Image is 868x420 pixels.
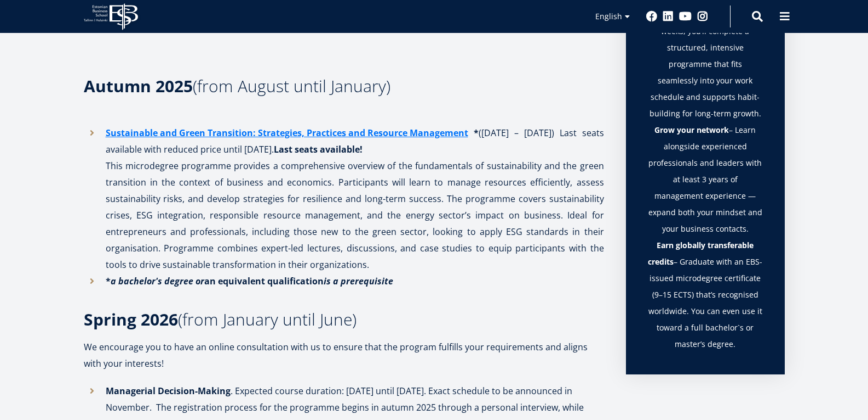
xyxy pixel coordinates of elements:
p: We encourage you to have an online consultation with us to ensure that the program fulfills your ... [84,339,604,372]
a: Sustainable and Green Transition: Strategies, Practices and Resource Management [106,125,468,141]
em: is a prerequisite [324,275,393,287]
strong: Autumn 2025 [84,75,193,97]
a: Youtube [679,11,692,22]
strong: Managerial Decision-Making [106,385,231,397]
a: Facebook [646,11,657,22]
a: Linkedin [663,11,674,22]
i: Sustainable and Green Transition: Strategies, Practices and Resource Management [106,127,468,139]
a: Instagram [697,11,708,22]
li: – Graduate with an EBS-issued microdegree certificate (9–15 ECTS) that’s recognised worldwide. Yo... [648,237,763,352]
h3: (from January until June) [84,311,604,328]
p: ​ [84,45,604,114]
span: (from August until January) [193,75,390,97]
strong: Grow your network [654,125,729,135]
strong: * an equivalent qualification [106,275,393,287]
strong: Last seats available! [274,143,363,155]
strong: Spring 2026 [84,308,178,331]
li: – Learn alongside experienced professionals and leaders with at least 3 years of management exper... [648,122,763,237]
li: ([DATE] – [DATE]) Last seats available with reduced price until [DATE]. [84,125,604,273]
strong: Earn globally transferable credits [648,240,754,267]
em: a bachelor's degree or [111,275,204,287]
p: This microdegree programme provides a comprehensive overview of the fundamentals of sustainabilit... [106,158,604,273]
